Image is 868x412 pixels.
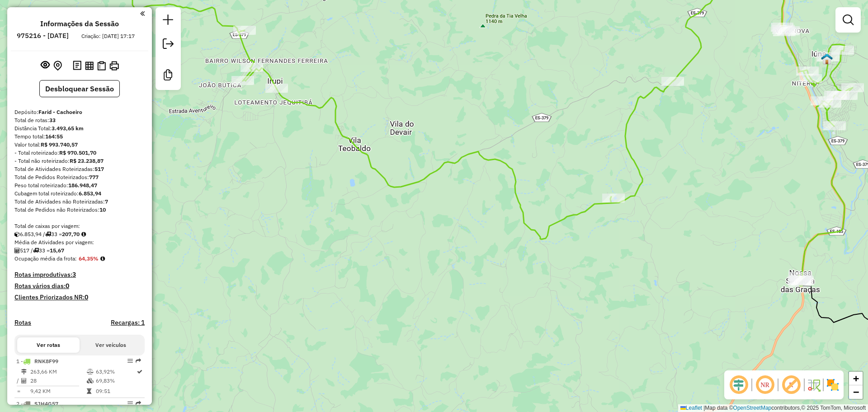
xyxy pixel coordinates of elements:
strong: 15,67 [50,247,64,254]
span: Exibir rótulo [780,374,802,396]
div: Cubagem total roteirizado: [14,189,145,198]
div: Distância Total: [14,124,145,133]
span: Ocultar NR [754,374,776,396]
button: Desbloquear Sessão [39,80,120,97]
i: % de utilização do peso [87,369,94,374]
td: 69,83% [95,376,136,385]
div: Total de Atividades não Roteirizadas: [14,198,145,206]
span: SJH4G57 [34,400,58,407]
i: Distância Total [21,369,27,374]
i: Rota otimizada [137,369,142,374]
div: Criação: [DATE] 17:17 [78,32,138,40]
span: | [703,405,705,411]
i: Total de rotas [45,232,51,237]
em: Rota exportada [136,401,141,406]
td: 09:51 [95,387,136,396]
strong: 64,35% [79,255,99,262]
div: - Total roteirizado: [14,149,145,157]
div: Valor total: [14,141,145,149]
div: Total de Atividades Roteirizadas: [14,165,145,173]
td: 28 [30,376,86,385]
strong: 3.493,65 km [52,125,84,132]
img: Fluxo de ruas [807,378,821,392]
i: Tempo total em rota [87,388,91,394]
button: Logs desbloquear sessão [71,59,83,73]
span: Ocupação média da frota: [14,255,77,262]
div: Tempo total: [14,133,145,141]
div: Média de Atividades por viagem: [14,238,145,246]
strong: R$ 993.740,57 [41,141,78,148]
strong: 186.948,47 [68,182,97,189]
div: Total de caixas por viagem: [14,222,145,230]
td: = [16,387,21,396]
div: Total de Pedidos não Roteirizados: [14,206,145,214]
td: 63,92% [95,367,136,376]
div: Total de Pedidos Roteirizados: [14,173,145,181]
img: Exibir/Ocultar setores [826,378,840,392]
a: Clique aqui para minimizar o painel [140,8,145,19]
strong: 207,70 [62,231,80,237]
span: 1 - [16,358,58,365]
td: 9,42 KM [30,387,86,396]
i: Meta Caixas/viagem: 1,00 Diferença: 206,70 [81,232,86,237]
td: / [16,376,21,385]
h4: Informações da Sessão [40,19,119,28]
em: Opções [127,358,133,364]
strong: 0 [85,293,88,301]
h4: Rotas vários dias: [14,282,145,290]
i: Total de Atividades [14,248,20,253]
strong: 0 [66,282,69,290]
strong: R$ 23.238,87 [70,157,104,164]
a: Nova sessão e pesquisa [159,11,177,31]
strong: 10 [99,206,106,213]
a: Exportar sessão [159,35,177,55]
h4: Rotas improdutivas: [14,271,145,279]
button: Ver veículos [80,337,142,353]
span: 2 - [16,400,58,407]
a: OpenStreetMap [733,405,772,411]
button: Ver rotas [17,337,80,353]
img: Iuna [821,53,833,65]
a: Criar modelo [159,66,177,86]
button: Imprimir Rotas [108,59,121,72]
em: Rota exportada [136,358,141,364]
div: Map data © contributors,© 2025 TomTom, Microsoft [678,404,868,412]
h6: 975216 - [DATE] [17,32,69,40]
em: Média calculada utilizando a maior ocupação (%Peso ou %Cubagem) de cada rota da sessão. Rotas cro... [100,256,105,261]
strong: 3 [72,270,76,279]
div: Peso total roteirizado: [14,181,145,189]
div: 517 / 33 = [14,246,145,255]
strong: 517 [94,166,104,172]
td: 263,66 KM [30,367,86,376]
a: Zoom out [849,385,863,399]
div: - Total não roteirizado: [14,157,145,165]
span: + [853,373,859,384]
span: − [853,386,859,398]
i: Cubagem total roteirizado [14,232,20,237]
a: Rotas [14,319,31,327]
div: Total de rotas: [14,116,145,124]
strong: 777 [89,174,99,180]
a: Leaflet [680,405,702,411]
strong: 164:55 [45,133,63,140]
a: Exibir filtros [839,11,857,29]
em: Opções [127,401,133,406]
div: Depósito: [14,108,145,116]
i: % de utilização da cubagem [87,378,94,384]
strong: 7 [105,198,108,205]
button: Visualizar Romaneio [95,59,108,72]
a: Zoom in [849,372,863,385]
i: Total de Atividades [21,378,27,384]
div: 6.853,94 / 33 = [14,230,145,238]
strong: R$ 970.501,70 [59,149,96,156]
h4: Recargas: 1 [111,319,145,327]
i: Total de rotas [33,248,39,253]
strong: Farid - Cachoeiro [38,109,82,115]
span: RNK8F99 [34,358,58,365]
span: Ocultar deslocamento [728,374,750,396]
button: Exibir sessão original [39,58,52,73]
button: Visualizar relatório de Roteirização [83,59,95,71]
button: Centralizar mapa no depósito ou ponto de apoio [52,59,64,73]
strong: 33 [49,117,56,123]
